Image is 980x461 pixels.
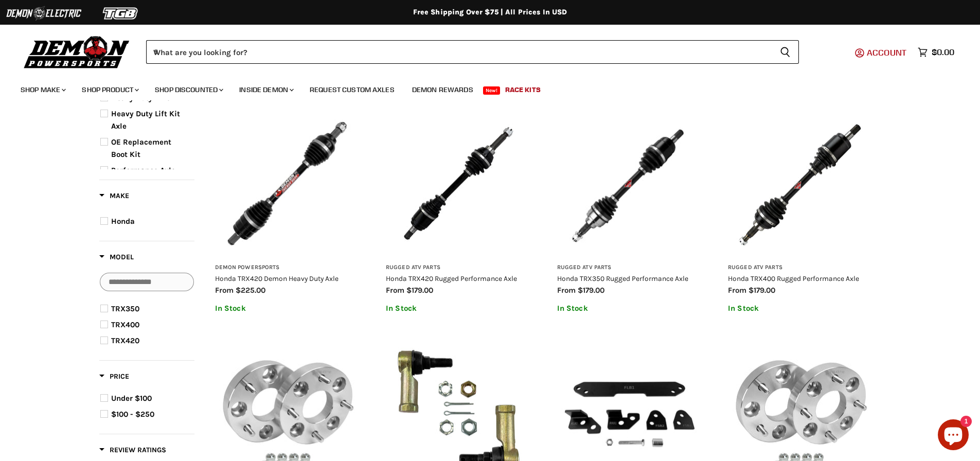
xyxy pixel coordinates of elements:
[111,394,152,403] span: Under $100
[215,111,361,257] img: Honda TRX420 Demon Heavy Duty Axle
[406,286,433,295] span: $179.00
[111,109,180,131] span: Heavy Duty Lift Kit Axle
[111,410,154,419] span: $100 - $250
[557,111,703,257] img: Honda TRX350 Rugged Performance Axle
[728,274,859,282] a: Honda TRX400 Rugged Performance Axle
[728,304,874,313] p: In Stock
[111,166,175,175] span: Performance Axle
[99,445,166,458] button: Filter by Review Ratings
[147,79,229,100] a: Shop Discounted
[728,111,874,257] img: Honda TRX400 Rugged Performance Axle
[215,304,361,313] p: In Stock
[749,286,775,295] span: $179.00
[215,286,234,295] span: from
[557,304,703,313] p: In Stock
[13,75,952,100] ul: Main menu
[236,286,265,295] span: $225.00
[99,253,134,261] span: Model
[100,273,194,291] input: Search Options
[79,8,902,17] div: Free Shipping Over $75 | All Prices In USD
[728,264,874,272] h3: Rugged ATV Parts
[215,264,361,272] h3: Demon Powersports
[215,274,338,282] a: Honda TRX420 Demon Heavy Duty Axle
[111,137,171,159] span: OE Replacement Boot Kit
[302,79,402,100] a: Request Custom Axles
[913,45,959,60] a: $0.00
[111,304,139,313] span: TRX350
[557,286,576,295] span: from
[99,372,129,381] span: Price
[578,286,604,295] span: $179.00
[74,79,145,100] a: Shop Product
[557,274,688,282] a: Honda TRX350 Rugged Performance Axle
[932,47,954,57] span: $0.00
[557,264,703,272] h3: Rugged ATV Parts
[497,79,548,100] a: Race Kits
[99,191,129,200] span: Make
[386,304,531,313] p: In Stock
[867,47,906,58] span: Account
[862,48,913,57] a: Account
[772,40,799,64] button: Search
[13,79,72,100] a: Shop Make
[935,419,972,453] inbox-online-store-chat: Shopify online store chat
[146,40,799,64] form: Product
[386,274,517,282] a: Honda TRX420 Rugged Performance Axle
[728,286,746,295] span: from
[146,40,772,64] input: When autocomplete results are available use up and down arrows to review and enter to select
[5,4,82,23] img: Demon Electric Logo 2
[82,4,159,23] img: TGB Logo 2
[404,79,481,100] a: Demon Rewards
[386,264,531,272] h3: Rugged ATV Parts
[111,217,135,226] span: Honda
[386,286,404,295] span: from
[99,371,129,384] button: Filter by Price
[111,336,139,345] span: TRX420
[386,111,531,257] img: Honda TRX420 Rugged Performance Axle
[231,79,300,100] a: Inside Demon
[483,86,501,95] span: New!
[21,33,133,70] img: Demon Powersports
[99,446,166,454] span: Review Ratings
[111,320,139,329] span: TRX400
[99,191,129,204] button: Filter by Make
[99,252,134,265] button: Filter by Model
